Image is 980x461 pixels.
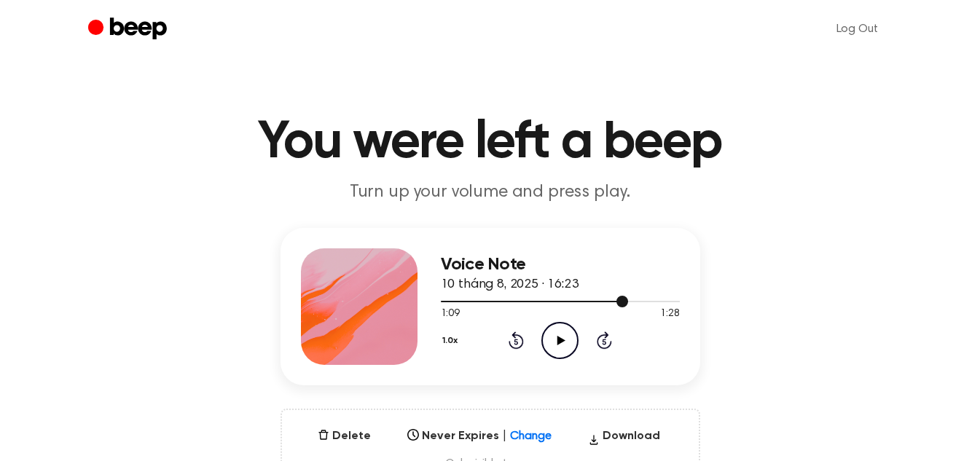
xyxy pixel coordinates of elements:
a: Log Out [822,12,893,47]
span: 1:28 [660,307,679,322]
a: Beep [88,15,170,44]
button: Delete [312,427,377,445]
button: Download [582,427,666,451]
p: Turn up your volume and press play. [211,181,770,205]
button: 1.0x [441,328,463,353]
span: 1:09 [441,307,460,322]
div: Select... [409,425,522,438]
h1: You were left a beep [117,117,863,169]
h3: Voice Note [441,255,680,275]
span: 10 tháng 8, 2025 · 16:23 [441,278,579,291]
